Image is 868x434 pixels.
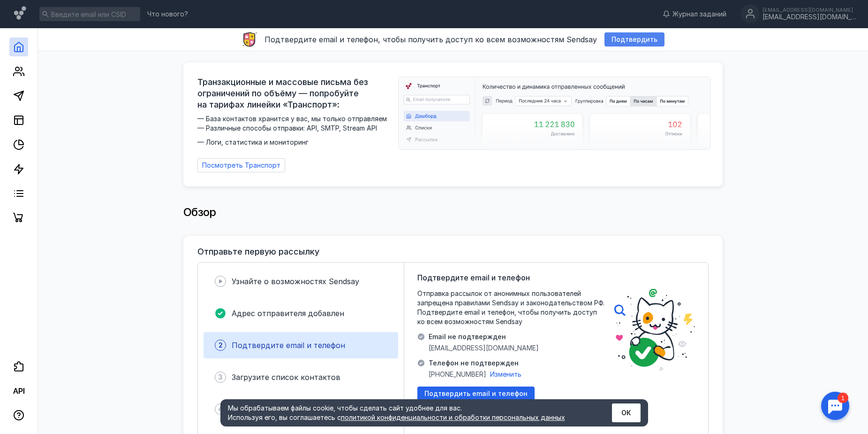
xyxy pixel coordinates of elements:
[490,370,521,378] span: Изменить
[429,370,486,379] span: [PHONE_NUMBER]
[417,387,535,401] button: Подтвердить email и телефон
[490,370,521,379] button: Изменить
[202,162,280,170] span: Посмотреть Транспорт
[614,289,695,371] img: poster
[232,372,340,382] span: Загрузите список контактов
[429,358,521,368] span: Телефон не подтвержден
[672,9,726,19] span: Журнал заданий
[762,7,856,13] div: [EMAIL_ADDRESS][DOMAIN_NAME]
[39,7,140,21] input: Введите email или CSID
[417,272,530,283] span: Подтвердите email и телефон
[232,309,344,318] span: Адрес отправителя добавлен
[197,114,392,147] span: — База контактов хранится у вас, мы только отправляем — Различные способы отправки: API, SMTP, St...
[658,9,731,19] a: Журнал заданий
[183,205,216,219] span: Обзор
[21,6,32,16] div: 1
[611,36,657,44] span: Подтвердить
[143,11,193,17] a: Что нового?
[218,404,223,414] span: 4
[424,390,528,398] span: Подтвердить email и телефон
[218,372,223,382] span: 3
[232,341,345,350] span: Подтвердите email и телефон
[264,35,597,44] span: Подтвердите email и телефон, чтобы получить доступ ко всем возможностям Sendsay
[232,277,359,286] span: Узнайте о возможностях Sendsay
[341,413,565,421] a: политикой конфиденциальности и обработки персональных данных
[417,289,605,326] span: Отправка рассылок от анонимных пользователей запрещена правилами Sendsay и законодательством РФ. ...
[219,341,223,350] span: 2
[762,13,856,21] div: [EMAIL_ADDRESS][DOMAIN_NAME]
[429,332,539,341] span: Email не подтвержден
[612,403,641,422] button: ОК
[399,77,710,149] img: dashboard-transport-banner
[604,32,664,46] button: Подтвердить
[147,11,188,17] span: Что нового?
[197,77,392,110] span: Транзакционные и массовые письма без ограничений по объёму — попробуйте на тарифах линейки «Транс...
[197,158,285,172] a: Посмотреть Транспорт
[228,403,589,422] div: Мы обрабатываем файлы cookie, чтобы сделать сайт удобнее для вас. Используя его, вы соглашаетесь c
[197,247,319,256] h3: Отправьте первую рассылку
[429,343,539,353] span: [EMAIL_ADDRESS][DOMAIN_NAME]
